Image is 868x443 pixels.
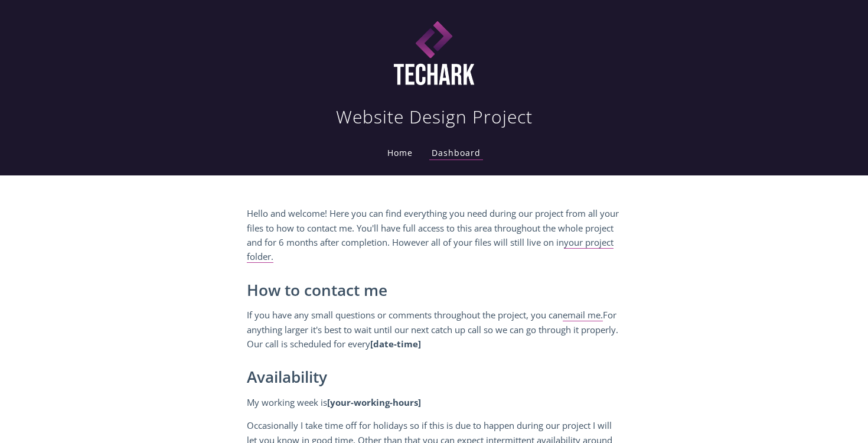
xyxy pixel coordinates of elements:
[327,396,421,408] strong: [your-working-hours]
[247,282,621,299] h2: How to contact me
[429,147,483,160] a: Dashboard
[563,309,603,321] a: email me.
[247,369,621,386] h2: Availability
[247,206,621,264] p: Hello and welcome! Here you can find everything you need during our project from all your files t...
[370,338,421,350] strong: [date-time]
[336,105,533,129] h1: Website Design Project
[247,308,621,351] p: If you have any small questions or comments throughout the project, you can For anything larger i...
[247,395,621,409] p: My working week is
[385,147,415,158] a: Home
